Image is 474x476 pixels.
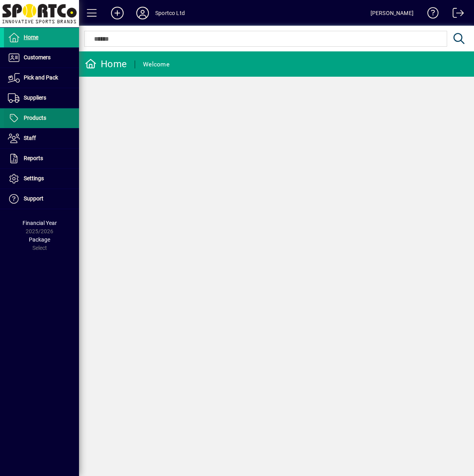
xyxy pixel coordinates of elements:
[371,7,414,19] div: [PERSON_NAME]
[130,6,155,20] button: Profile
[447,2,464,27] a: Logout
[24,94,46,101] span: Suppliers
[4,68,79,88] a: Pick and Pack
[105,6,130,20] button: Add
[155,7,185,19] div: Sportco Ltd
[4,108,79,128] a: Products
[24,54,51,60] span: Customers
[85,58,127,70] div: Home
[24,115,46,121] span: Products
[4,128,79,148] a: Staff
[24,74,58,81] span: Pick and Pack
[24,34,38,40] span: Home
[29,236,50,243] span: Package
[4,169,79,189] a: Settings
[24,195,43,202] span: Support
[24,175,44,181] span: Settings
[4,189,79,209] a: Support
[23,220,57,226] span: Financial Year
[421,2,439,27] a: Knowledge Base
[4,48,79,68] a: Customers
[143,58,169,71] div: Welcome
[4,88,79,108] a: Suppliers
[24,135,36,141] span: Staff
[24,155,43,161] span: Reports
[4,149,79,168] a: Reports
